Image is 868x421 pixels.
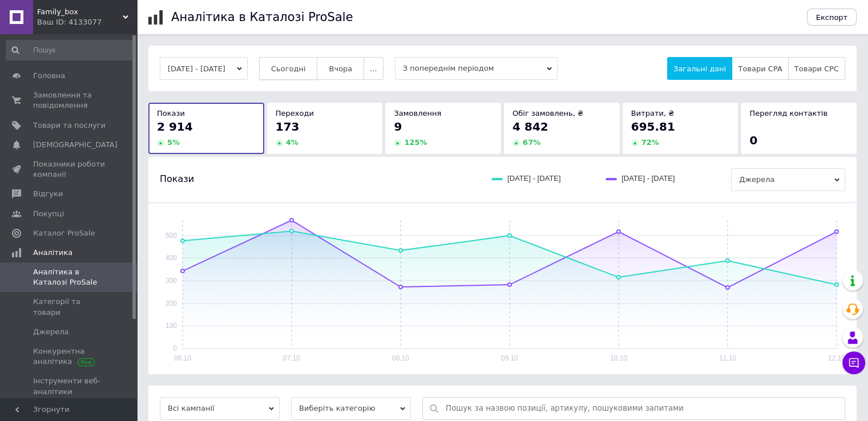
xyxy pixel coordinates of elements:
[610,354,627,362] text: 10.10
[276,120,300,133] span: 173
[165,277,177,285] text: 300
[160,57,248,80] button: [DATE] - [DATE]
[364,57,383,80] button: ...
[395,57,558,80] span: З попереднім періодом
[283,354,300,362] text: 07.10
[33,90,106,111] span: Замовлення та повідомлення
[33,267,106,288] span: Аналітика в Каталозі ProSale
[842,351,865,374] button: Чат з покупцем
[394,120,402,133] span: 9
[37,17,137,27] div: Ваш ID: 4133077
[370,64,377,73] span: ...
[33,346,106,367] span: Конкурентна аналітика
[157,120,193,133] span: 2 914
[33,189,63,199] span: Відгуки
[512,109,583,118] span: Обіг замовлень, ₴
[738,64,782,73] span: Товари CPA
[37,7,123,17] span: Family_box
[732,57,788,80] button: Товари CPA
[174,354,191,362] text: 06.10
[291,397,411,420] span: Виберіть категорію
[816,13,848,22] span: Експорт
[631,120,675,133] span: 695.81
[828,354,845,362] text: 12.10
[631,109,675,118] span: Витрати, ₴
[157,109,185,118] span: Покази
[6,40,135,60] input: Пошук
[446,398,839,419] input: Пошук за назвою позиції, артикулу, пошуковими запитами
[33,209,64,219] span: Покупці
[165,254,177,262] text: 400
[641,138,659,147] span: 72 %
[33,120,106,131] span: Товари та послуги
[749,109,827,118] span: Перегляд контактів
[719,354,736,362] text: 11.10
[271,64,306,73] span: Сьогодні
[33,248,72,258] span: Аналітика
[33,140,118,150] span: [DEMOGRAPHIC_DATA]
[276,109,314,118] span: Переходи
[167,138,180,147] span: 5 %
[807,9,857,26] button: Експорт
[33,71,65,81] span: Головна
[33,159,106,180] span: Показники роботи компанії
[286,138,298,147] span: 4 %
[523,138,540,147] span: 67 %
[173,345,177,353] text: 0
[165,322,177,330] text: 100
[33,376,106,396] span: Інструменти веб-аналітики
[673,64,726,73] span: Загальні дані
[501,354,518,362] text: 09.10
[788,57,845,80] button: Товари CPC
[317,57,364,80] button: Вчора
[160,173,194,185] span: Покази
[33,228,95,238] span: Каталог ProSale
[404,138,427,147] span: 125 %
[171,10,353,24] h1: Аналітика в Каталозі ProSale
[33,297,106,317] span: Категорії та товари
[329,64,352,73] span: Вчора
[731,168,845,191] span: Джерела
[749,133,757,147] span: 0
[165,299,177,307] text: 200
[160,397,280,420] span: Всі кампанії
[165,232,177,240] text: 500
[512,120,548,133] span: 4 842
[394,109,441,118] span: Замовлення
[259,57,318,80] button: Сьогодні
[33,327,68,337] span: Джерела
[667,57,732,80] button: Загальні дані
[794,64,839,73] span: Товари CPC
[392,354,409,362] text: 08.10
